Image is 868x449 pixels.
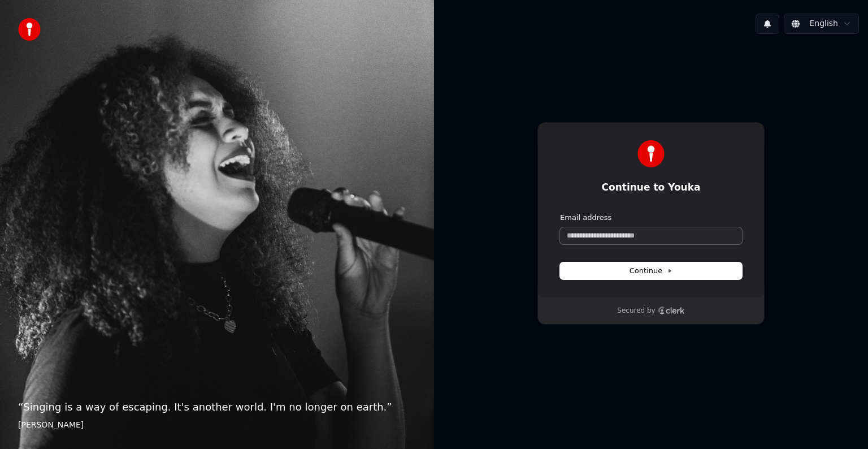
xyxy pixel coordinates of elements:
footer: [PERSON_NAME] [18,420,416,431]
img: youka [18,18,41,41]
span: Continue [630,266,672,276]
label: Email address [560,213,611,223]
h1: Continue to Youka [560,181,742,195]
a: Clerk logo [658,306,685,314]
p: “ Singing is a way of escaping. It's another world. I'm no longer on earth. ” [18,399,416,415]
button: Continue [560,262,742,279]
p: Secured by [617,306,655,316]
img: Youka [637,140,665,167]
